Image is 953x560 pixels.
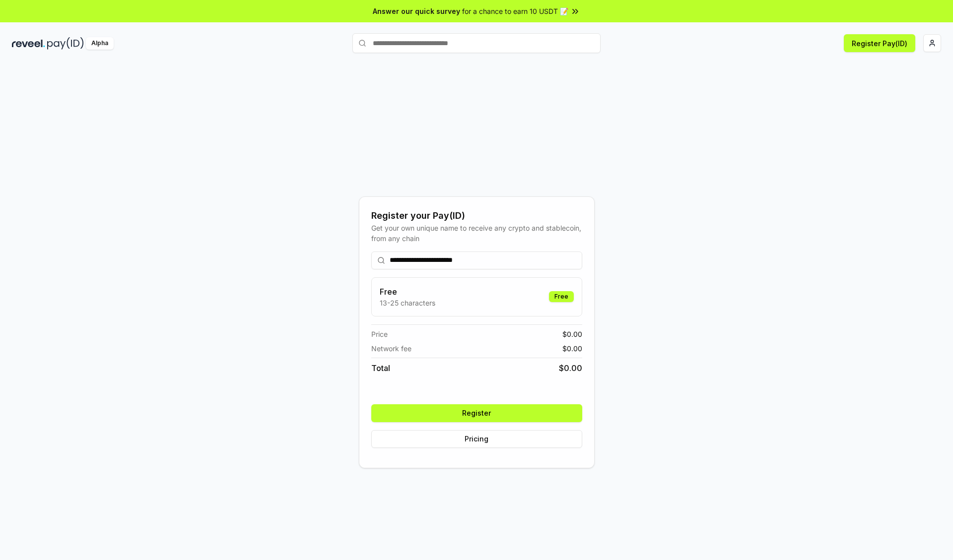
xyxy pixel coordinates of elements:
[371,362,390,374] span: Total
[380,298,435,308] p: 13-25 characters
[373,6,460,16] span: Answer our quick survey
[559,362,582,374] span: $ 0.00
[86,37,114,50] div: Alpha
[371,329,388,339] span: Price
[462,6,568,16] span: for a chance to earn 10 USDT 📝
[380,286,435,298] h3: Free
[12,37,45,50] img: reveel_dark
[371,343,411,354] span: Network fee
[371,404,582,422] button: Register
[549,291,574,302] div: Free
[844,34,915,52] button: Register Pay(ID)
[562,343,582,354] span: $ 0.00
[562,329,582,339] span: $ 0.00
[371,209,582,223] div: Register your Pay(ID)
[371,223,582,244] div: Get your own unique name to receive any crypto and stablecoin, from any chain
[47,37,84,50] img: pay_id
[371,430,582,448] button: Pricing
